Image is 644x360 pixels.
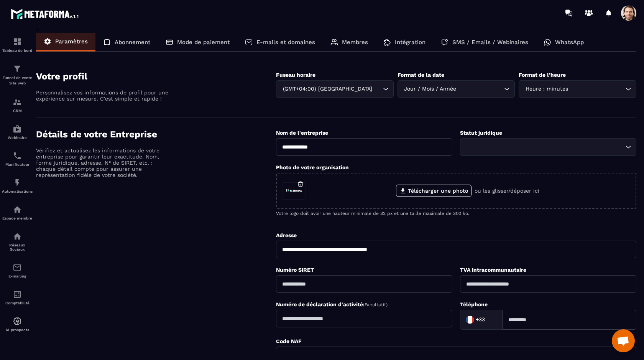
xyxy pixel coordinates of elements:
[36,89,170,102] p: Personnalisez vos informations de profil pour une expérience sur mesure. C'est simple et rapide !
[460,267,526,273] label: TVA Intracommunautaire
[2,301,33,305] p: Comptabilité
[276,164,349,170] label: Photo de votre organisation
[460,138,636,156] div: Search for option
[2,257,33,284] a: emailemailE-mailing
[13,124,22,134] img: automations
[2,199,33,226] a: automationsautomationsEspace membre
[55,38,88,45] p: Paramètres
[342,39,368,46] p: Membres
[13,97,22,107] img: formation
[36,147,170,178] p: Vérifiez et actualisez les informations de votre entreprise pour garantir leur exactitude. Nom, f...
[2,135,33,140] p: Webinaire
[36,129,276,140] h4: Détails de votre Entreprise
[13,37,22,46] img: formation
[460,310,502,330] div: Search for option
[524,85,570,93] span: Heure : minutes
[2,58,33,92] a: formationformationTunnel de vente Site web
[13,232,22,241] img: social-network
[363,302,388,307] span: (Facultatif)
[2,172,33,199] a: automationsautomationsAutomatisations
[519,80,636,98] div: Search for option
[177,39,230,46] p: Mode de paiement
[2,31,33,58] a: formationformationTableau de bord
[276,338,302,344] label: Code NAF
[452,39,528,46] p: SMS / Emails / Webinaires
[2,145,33,172] a: schedulerschedulerPlanificateur
[2,274,33,278] p: E-mailing
[465,143,624,151] input: Search for option
[13,317,22,326] img: automations
[281,85,374,93] span: (GMT+04:00) [GEOGRAPHIC_DATA]
[276,130,328,136] label: Nom de l'entreprise
[256,39,315,46] p: E-mails et domaines
[398,80,515,98] div: Search for option
[13,205,22,214] img: automations
[374,85,381,93] input: Search for option
[612,329,635,352] div: Mở cuộc trò chuyện
[2,109,33,113] p: CRM
[276,80,394,98] div: Search for option
[2,162,33,167] p: Planificateur
[2,328,33,332] p: IA prospects
[36,71,276,82] h4: Votre profil
[13,64,22,73] img: formation
[13,263,22,272] img: email
[276,232,297,238] label: Adresse
[2,284,33,311] a: accountantaccountantComptabilité
[395,39,426,46] p: Intégration
[276,72,315,78] label: Fuseau horaire
[2,189,33,193] p: Automatisations
[396,185,472,197] label: Télécharger une photo
[570,85,624,93] input: Search for option
[13,151,22,160] img: scheduler
[115,39,150,46] p: Abonnement
[2,216,33,220] p: Espace membre
[458,85,503,93] input: Search for option
[462,312,478,327] img: Country Flag
[276,211,636,216] p: Votre logo doit avoir une hauteur minimale de 32 px et une taille maximale de 300 ko.
[519,72,566,78] label: Format de l’heure
[2,75,33,86] p: Tunnel de vente Site web
[2,226,33,257] a: social-networksocial-networkRéseaux Sociaux
[276,301,388,307] label: Numéro de déclaration d'activité
[2,243,33,251] p: Réseaux Sociaux
[2,48,33,53] p: Tableau de bord
[555,39,584,46] p: WhatsApp
[13,290,22,299] img: accountant
[402,85,458,93] span: Jour / Mois / Année
[486,314,494,325] input: Search for option
[460,301,488,307] label: Téléphone
[13,178,22,187] img: automations
[11,7,80,21] img: logo
[475,188,539,194] p: ou les glisser/déposer ici
[2,92,33,119] a: formationformationCRM
[460,130,502,136] label: Statut juridique
[2,119,33,145] a: automationsautomationsWebinaire
[398,72,444,78] label: Format de la date
[276,267,314,273] label: Numéro SIRET
[476,316,485,324] span: +33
